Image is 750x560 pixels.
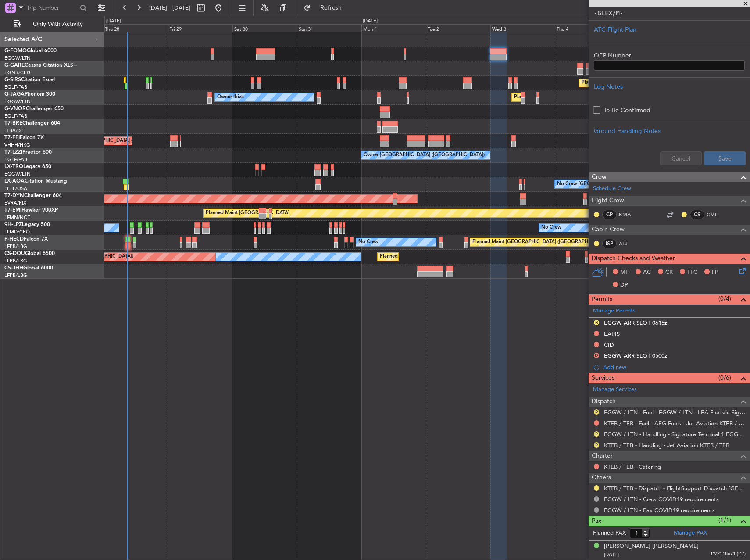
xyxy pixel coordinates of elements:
[594,431,599,437] button: R
[4,200,26,206] a: EVRA/RIX
[168,24,232,32] div: Fri 29
[4,135,44,140] a: T7-FFIFalcon 7X
[313,5,350,11] span: Refresh
[604,463,661,470] a: KTEB / TEB - Catering
[604,485,746,492] a: KTEB / TEB - Dispatch - FlightSupport Dispatch [GEOGRAPHIC_DATA]
[363,18,378,25] div: [DATE]
[594,442,599,448] button: R
[604,341,614,348] div: CID
[707,211,726,219] a: CMF
[297,24,361,32] div: Sun 31
[594,25,745,34] div: ATC Flight Plan
[602,210,617,219] div: CP
[217,91,244,104] div: Owner Ibiza
[472,236,611,249] div: Planned Maint [GEOGRAPHIC_DATA] ([GEOGRAPHIC_DATA])
[604,352,667,359] div: EGGW ARR SLOT 0500z
[665,268,673,277] span: CR
[206,207,289,220] div: Planned Maint [GEOGRAPHIC_DATA]
[4,106,64,111] a: G-VNORChallenger 650
[4,135,20,140] span: T7-FFI
[594,51,745,60] label: OFP Number
[603,363,746,371] div: Add new
[690,210,704,219] div: CS
[541,221,561,234] div: No Crew
[592,196,624,206] span: Flight Crew
[23,21,93,27] span: Only With Activity
[602,239,617,248] div: ISP
[4,258,27,264] a: LFPB/LBG
[619,211,639,219] a: KMA
[4,127,24,134] a: LTBA/ISL
[592,373,614,383] span: Services
[380,250,518,263] div: Planned Maint [GEOGRAPHIC_DATA] ([GEOGRAPHIC_DATA])
[604,420,746,427] a: KTEB / TEB - Fuel - AEG Fuels - Jet Aviation KTEB / TEB
[4,77,21,83] span: G-SIRS
[594,409,599,415] button: R
[4,222,22,227] span: 9H-LPZ
[27,1,77,14] input: Trip Number
[604,106,650,115] label: To Be Confirmed
[4,164,23,169] span: LX-TRO
[592,172,607,182] span: Crew
[711,550,746,558] span: PV2118671 (PP)
[4,222,50,227] a: 9H-LPZLegacy 500
[592,225,625,235] span: Cabin Crew
[4,237,24,242] span: F-HECD
[4,193,62,198] a: T7-DYNChallenger 604
[4,142,30,148] a: VHHH/HKG
[4,266,53,271] a: CS-JHHGlobal 6000
[300,1,352,15] button: Refresh
[4,237,48,242] a: F-HECDFalcon 7X
[718,516,731,525] span: (1/1)
[4,164,51,169] a: LX-TROLegacy 650
[604,431,746,438] a: EGGW / LTN - Handling - Signature Terminal 1 EGGW / LTN
[718,294,731,303] span: (0/4)
[604,506,715,514] a: EGGW / LTN - Pax COVID19 requirements
[594,82,745,91] div: Leg Notes
[593,184,631,193] a: Schedule Crew
[594,353,599,358] button: D
[593,529,626,538] label: Planned PAX
[4,193,24,198] span: T7-DYN
[620,281,628,290] span: DP
[4,69,31,76] a: EGNR/CEG
[674,529,707,538] a: Manage PAX
[4,251,25,256] span: CS-DOU
[604,330,620,337] div: EAPIS
[592,294,612,305] span: Permits
[361,24,426,32] div: Mon 1
[604,495,719,503] a: EGGW / LTN - Crew COVID19 requirements
[4,208,58,213] a: T7-EMIHawker 900XP
[620,268,629,277] span: MF
[4,266,23,271] span: CS-JHH
[4,272,27,279] a: LFPB/LBG
[4,243,27,250] a: LFPB/LBG
[4,171,31,177] a: EGGW/LTN
[4,98,31,105] a: EGGW/LTN
[4,179,25,184] span: LX-AOA
[4,92,25,97] span: G-JAGA
[490,24,555,32] div: Wed 3
[4,121,60,126] a: T7-BREChallenger 604
[4,48,57,54] a: G-FOMOGlobal 6000
[4,229,30,235] a: LFMD/CEQ
[4,251,55,256] a: CS-DOUGlobal 6500
[4,77,55,83] a: G-SIRSCitation Excel
[4,156,27,163] a: EGLF/FAB
[4,92,55,97] a: G-JAGAPhenom 300
[4,63,25,68] span: G-GARE
[557,178,656,191] div: No Crew [GEOGRAPHIC_DATA] (Dublin Intl)
[643,268,651,277] span: AC
[593,385,637,394] a: Manage Services
[46,134,193,147] div: Planned Maint [GEOGRAPHIC_DATA] ([GEOGRAPHIC_DATA] Intl)
[592,254,675,264] span: Dispatch Checks and Weather
[604,551,619,558] span: [DATE]
[604,319,667,327] div: EGGW ARR SLOT 0615z
[4,113,27,119] a: EGLF/FAB
[364,149,485,162] div: Owner [GEOGRAPHIC_DATA] ([GEOGRAPHIC_DATA])
[593,307,636,316] a: Manage Permits
[594,126,745,136] div: Ground Handling Notes
[4,185,27,192] a: LELL/QSA
[4,150,22,155] span: T7-LZZI
[594,10,727,26] code: -GLEX/M-SBDE2E3FGHIJ1J3J4J5M1M3RWXYZ/LB2D1G1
